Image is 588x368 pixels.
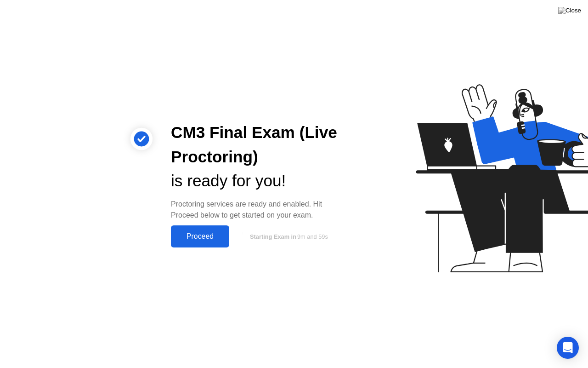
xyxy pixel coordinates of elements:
[558,7,581,14] img: Close
[297,233,328,240] span: 9m and 59s
[174,232,226,241] div: Proceed
[557,337,579,359] div: Open Intercom Messenger
[234,228,342,245] button: Starting Exam in9m and 59s
[171,225,229,247] button: Proceed
[171,199,342,221] div: Proctoring services are ready and enabled. Hit Proceed below to get started on your exam.
[171,169,342,193] div: is ready for you!
[171,121,342,169] div: CM3 Final Exam (Live Proctoring)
